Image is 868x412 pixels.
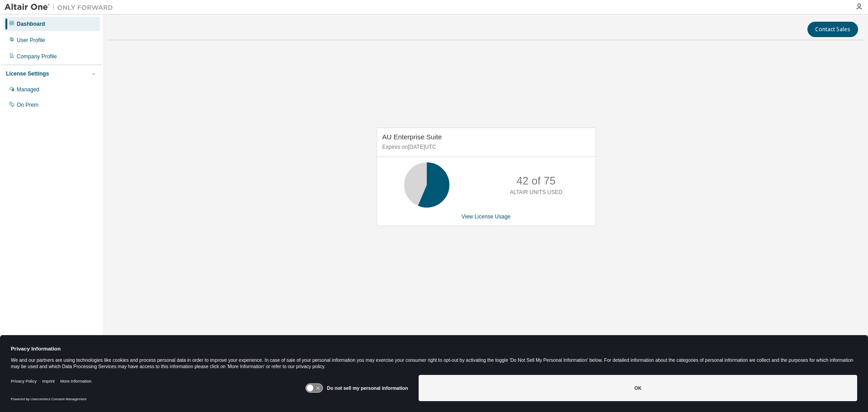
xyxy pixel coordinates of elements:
[382,133,442,141] span: AU Enterprise Suite
[516,173,556,189] p: 42 of 75
[5,3,118,12] img: Altair One
[462,213,511,220] a: View License Usage
[17,86,39,93] div: Managed
[510,189,562,196] p: ALTAIR UNITS USED
[17,37,45,44] div: User Profile
[17,20,45,28] div: Dashboard
[807,22,858,37] button: Contact Sales
[17,53,57,60] div: Company Profile
[6,70,49,77] div: License Settings
[382,143,588,151] p: Expires on [DATE] UTC
[17,101,38,109] div: On Prem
